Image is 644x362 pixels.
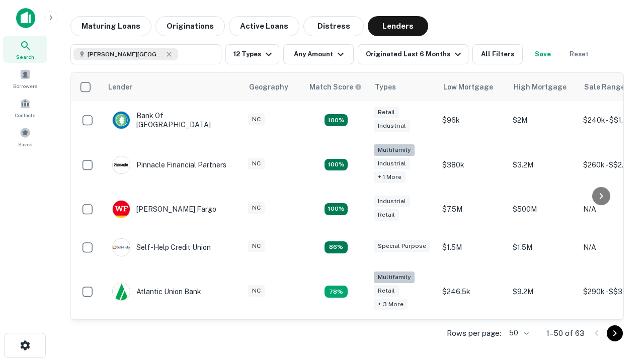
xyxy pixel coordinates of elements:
[437,228,508,266] td: $1.5M
[563,44,595,64] button: Reset
[358,44,468,64] button: Originated Last 6 Months
[309,81,360,93] h6: Match Score
[594,282,644,330] iframe: Chat Widget
[505,326,530,340] div: 50
[225,44,279,64] button: 12 Types
[113,283,130,300] img: picture
[248,285,265,297] div: NC
[374,299,408,310] div: + 3 more
[374,144,415,156] div: Multifamily
[249,81,288,93] div: Geography
[248,158,265,169] div: NC
[3,94,47,121] a: Contacts
[369,73,437,101] th: Types
[112,156,226,174] div: Pinnacle Financial Partners
[607,325,623,341] button: Go to next page
[508,139,578,190] td: $3.2M
[374,196,410,207] div: Industrial
[374,285,399,297] div: Retail
[248,202,265,214] div: NC
[374,209,399,221] div: Retail
[15,111,35,119] span: Contacts
[3,36,47,63] a: Search
[88,50,163,59] span: [PERSON_NAME][GEOGRAPHIC_DATA], [GEOGRAPHIC_DATA]
[527,44,559,64] button: Save your search to get updates of matches that match your search criteria.
[229,16,299,36] button: Active Loans
[325,286,348,298] div: Matching Properties: 10, hasApolloMatch: undefined
[374,240,430,252] div: Special Purpose
[374,158,410,169] div: Industrial
[309,81,362,93] div: Capitalize uses an advanced AI algorithm to match your search with the best lender. The match sco...
[374,271,415,283] div: Multifamily
[18,140,33,148] span: Saved
[243,73,303,101] th: Geography
[508,228,578,266] td: $1.5M
[112,111,233,129] div: Bank Of [GEOGRAPHIC_DATA]
[472,44,523,64] button: All Filters
[108,81,132,93] div: Lender
[437,266,508,317] td: $246.5k
[112,200,216,218] div: [PERSON_NAME] Fargo
[303,73,369,101] th: Capitalize uses an advanced AI algorithm to match your search with the best lender. The match sco...
[102,73,243,101] th: Lender
[437,101,508,139] td: $96k
[3,123,47,150] a: Saved
[375,81,396,93] div: Types
[508,266,578,317] td: $9.2M
[283,44,354,64] button: Any Amount
[437,73,508,101] th: Low Mortgage
[325,203,348,215] div: Matching Properties: 14, hasApolloMatch: undefined
[368,16,428,36] button: Lenders
[437,190,508,228] td: $7.5M
[508,73,578,101] th: High Mortgage
[113,239,130,256] img: picture
[155,16,225,36] button: Originations
[70,16,151,36] button: Maturing Loans
[112,238,211,256] div: Self-help Credit Union
[374,107,399,118] div: Retail
[16,53,34,61] span: Search
[325,241,348,253] div: Matching Properties: 11, hasApolloMatch: undefined
[443,81,493,93] div: Low Mortgage
[437,139,508,190] td: $380k
[514,81,567,93] div: High Mortgage
[447,327,501,339] p: Rows per page:
[113,112,130,129] img: picture
[13,82,37,90] span: Borrowers
[248,240,265,252] div: NC
[113,201,130,218] img: picture
[248,114,265,125] div: NC
[3,65,47,92] a: Borrowers
[16,8,35,28] img: capitalize-icon.png
[508,190,578,228] td: $500M
[325,159,348,171] div: Matching Properties: 23, hasApolloMatch: undefined
[366,48,464,60] div: Originated Last 6 Months
[508,101,578,139] td: $2M
[546,327,585,339] p: 1–50 of 63
[584,81,625,93] div: Sale Range
[374,120,410,132] div: Industrial
[374,171,406,183] div: + 1 more
[303,16,364,36] button: Distress
[113,156,130,173] img: picture
[112,283,201,301] div: Atlantic Union Bank
[325,114,348,126] div: Matching Properties: 15, hasApolloMatch: undefined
